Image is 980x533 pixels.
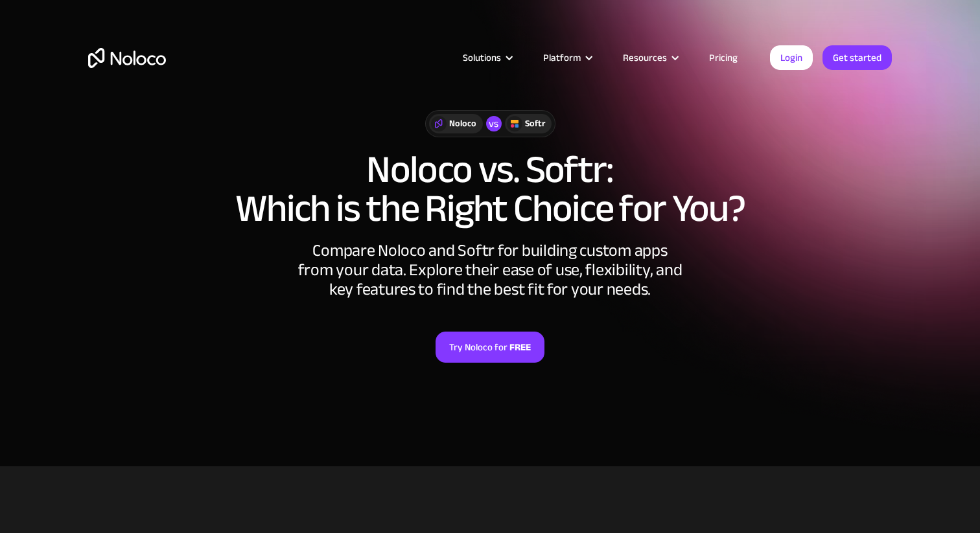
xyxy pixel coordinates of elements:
[436,332,544,363] a: Try Noloco forFREE
[296,241,684,299] div: Compare Noloco and Softr for building custom apps from your data. Explore their ease of use, flex...
[88,150,892,228] h1: Noloco vs. Softr: Which is the Right Choice for You?
[770,45,813,70] a: Login
[527,49,607,66] div: Platform
[543,49,581,66] div: Platform
[623,49,667,66] div: Resources
[88,48,166,68] a: home
[525,117,545,131] div: Softr
[449,117,476,131] div: Noloco
[607,49,693,66] div: Resources
[822,45,892,70] a: Get started
[509,339,531,356] strong: FREE
[463,49,501,66] div: Solutions
[486,116,502,131] div: vs
[693,49,754,66] a: Pricing
[447,49,527,66] div: Solutions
